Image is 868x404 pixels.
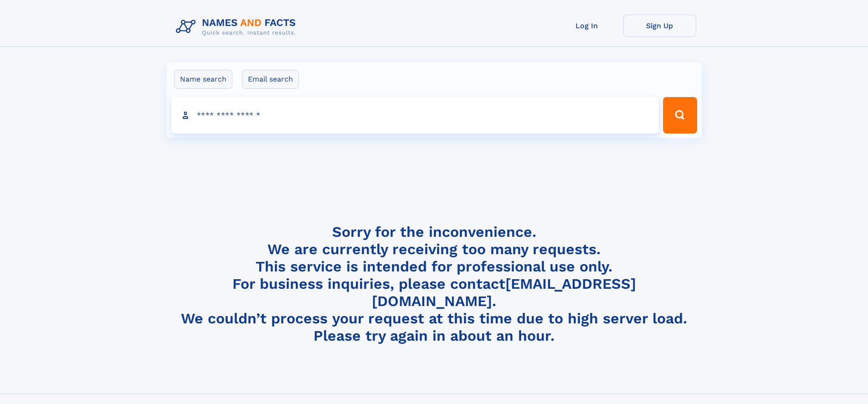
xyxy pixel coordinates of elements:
[372,275,636,310] a: [EMAIL_ADDRESS][DOMAIN_NAME]
[172,223,696,345] h4: Sorry for the inconvenience. We are currently receiving too many requests. This service is intend...
[171,97,659,133] input: search input
[172,15,303,39] img: Logo Names and Facts
[174,70,232,89] label: Name search
[663,97,697,133] button: Search Button
[242,70,299,89] label: Email search
[550,15,623,37] a: Log In
[623,15,696,37] a: Sign Up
